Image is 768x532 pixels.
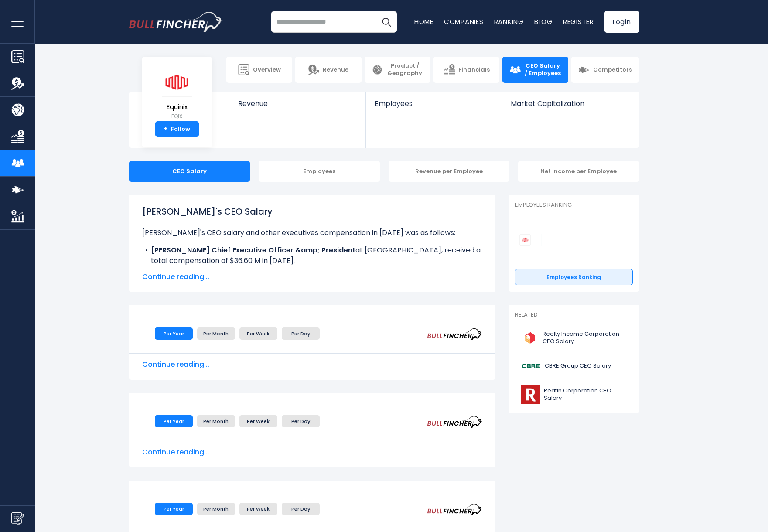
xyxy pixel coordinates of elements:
[151,245,355,255] b: [PERSON_NAME] Chief Executive Officer &amp; President
[162,103,192,111] span: Equinix
[366,92,502,123] a: Employees
[129,12,223,32] img: bullfincher logo
[239,327,277,340] li: Per Week
[142,228,482,238] p: [PERSON_NAME]'s CEO salary and other executives compensation in [DATE] was as follows:
[502,92,638,123] a: Market Capitalization
[511,99,629,108] span: Market Capitalization
[259,161,380,182] div: Employees
[520,356,542,376] img: CBRE logo
[142,447,482,457] span: Continue reading...
[534,17,553,26] a: Blog
[282,503,320,515] li: Per Day
[571,57,639,83] a: Competitors
[389,161,510,182] div: Revenue per Employee
[161,67,193,122] a: Equinix EQIX
[197,503,235,515] li: Per Month
[433,57,499,83] a: Financials
[142,359,482,370] span: Continue reading...
[515,326,633,350] a: Realty Income Corporation CEO Salary
[375,99,493,108] span: Employees
[515,311,633,319] p: Related
[197,415,235,427] li: Per Month
[155,503,193,515] li: Per Year
[282,415,320,427] li: Per Day
[593,66,632,74] span: Competitors
[229,92,366,123] a: Revenue
[129,161,250,182] div: CEO Salary
[155,327,193,340] li: Per Year
[544,387,628,402] span: Redfin Corporation CEO Salary
[515,382,633,406] a: Redfin Corporation CEO Salary
[519,234,531,246] img: Equinix competitors logo
[164,125,168,133] strong: +
[253,66,281,74] span: Overview
[520,385,541,404] img: RDFN logo
[414,17,433,26] a: Home
[197,327,235,340] li: Per Month
[155,121,199,137] a: +Follow
[282,327,320,340] li: Per Day
[543,331,628,345] span: Realty Income Corporation CEO Salary
[375,11,397,33] button: Search
[155,415,193,427] li: Per Year
[386,62,423,77] span: Product / Geography
[604,11,639,33] a: Login
[162,113,192,120] small: EQIX
[515,354,633,378] a: CBRE Group CEO Salary
[129,12,223,32] a: Go to homepage
[239,503,277,515] li: Per Week
[226,57,292,83] a: Overview
[524,62,561,77] span: CEO Salary / Employees
[323,66,348,74] span: Revenue
[142,205,482,218] h1: [PERSON_NAME]'s CEO Salary
[518,161,639,182] div: Net Income per Employee
[563,17,594,26] a: Register
[142,245,482,266] li: at [GEOGRAPHIC_DATA], received a total compensation of $36.60 M in [DATE].
[494,17,524,26] a: Ranking
[515,269,633,286] a: Employees Ranking
[365,57,430,83] a: Product / Geography
[458,66,490,74] span: Financials
[444,17,484,26] a: Companies
[295,57,361,83] a: Revenue
[239,415,277,427] li: Per Week
[515,201,633,209] p: Employees Ranking
[142,272,482,282] span: Continue reading...
[502,57,568,83] a: CEO Salary / Employees
[545,362,611,370] span: CBRE Group CEO Salary
[520,328,540,348] img: O logo
[238,99,357,108] span: Revenue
